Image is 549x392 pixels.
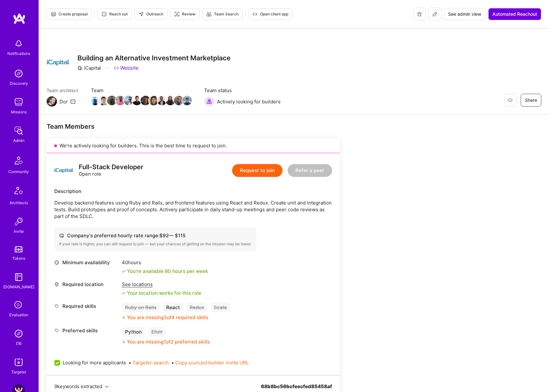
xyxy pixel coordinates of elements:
a: Website [114,65,139,71]
i: icon Check [122,269,126,273]
img: Team Member Avatar [149,96,158,105]
img: Team Member Avatar [157,96,167,105]
img: Team Member Avatar [90,96,100,105]
img: Team Member Avatar [140,96,150,105]
a: Team Member Avatar [183,95,191,106]
img: Team Member Avatar [182,96,192,105]
div: Invite [14,228,24,235]
div: Required skills [54,303,119,309]
div: Your location works for this role [122,290,201,296]
div: Redux [186,303,207,312]
i: icon Location [54,282,59,287]
i: icon CompanyGray [77,65,83,71]
div: [DOMAIN_NAME] [3,283,34,290]
span: Share [525,97,537,103]
a: Team Member Avatar [166,95,175,106]
i: icon Tag [54,328,59,333]
span: • [171,359,249,366]
img: Team Member Avatar [174,96,184,105]
div: Description [54,188,332,195]
button: Request to join [232,164,283,177]
i: icon Clock [54,260,59,265]
img: Team Member Avatar [132,96,142,105]
img: Admin Search [12,327,25,340]
i: icon CloseOrange [122,316,126,319]
img: guide book [12,271,25,283]
div: 40 hours [122,259,208,266]
div: Required location [54,281,119,288]
div: Evaluation [9,311,28,318]
img: Actively looking for builders [204,96,214,107]
span: Automated Reachout [492,11,537,17]
button: Copy sourced builder invite URL [175,359,249,366]
span: Reach out [102,11,128,17]
p: Develop backend features using Ruby and Rails, and frontend features using React and Redux. Creat... [54,199,332,220]
span: Looking for more applicants [63,359,126,366]
button: Targeter search [132,359,169,366]
button: Outreach [134,8,167,20]
a: Team Member Avatar [158,95,166,106]
button: 9keywords extracted [54,383,109,390]
i: icon Chevron [105,385,109,389]
i: icon Tag [54,304,59,309]
div: You are missing 1 of 2 preferred skills [127,338,210,345]
i: icon CloseOrange [122,340,126,344]
button: Reach out [97,8,132,20]
div: React [163,303,183,312]
div: Ruby on Rails [122,303,160,312]
div: Minimum availability [54,259,119,266]
img: Team Member Avatar [124,96,133,105]
div: Python [122,327,145,336]
i: icon EyeClosed [508,98,513,103]
div: You're available 80 hours per week [122,268,208,274]
img: bell [12,37,25,50]
div: Company's preferred hourly rate range: $ 92 — $ 115 [59,232,251,239]
span: Create proposal [51,11,88,17]
i: icon Cash [59,233,64,238]
div: Admin [13,137,24,144]
img: Team Member Avatar [99,96,108,105]
img: Team Member Avatar [107,96,117,105]
div: iCapital [77,65,101,71]
div: If your rate is higher, you can still request to join — but your chances of getting on the missio... [59,241,251,247]
a: Team Member Avatar [108,95,116,106]
img: Invite [12,215,25,228]
span: • [129,359,169,366]
img: admin teamwork [12,124,25,137]
span: Team [91,87,191,94]
div: Missions [11,109,27,115]
div: Dor [59,98,68,105]
div: Full-Stack Developer [79,164,143,170]
button: Automated Reachout [488,8,541,20]
div: Open role [79,164,143,177]
button: See admin view [444,8,486,20]
span: Team Search [206,11,239,17]
img: discovery [12,67,25,80]
i: icon SelectionTeam [13,299,25,311]
img: Skill Targeter [12,356,25,369]
a: Team Member Avatar [175,95,183,106]
span: Team architect [47,87,78,94]
span: Open client app [252,11,288,17]
div: See locations [122,281,201,288]
div: Architects [10,199,28,206]
div: Tokens [12,255,25,262]
a: Team Member Avatar [99,95,108,106]
div: DB [16,340,22,347]
i: icon Proposal [51,12,56,17]
img: teamwork [12,96,25,109]
img: logo [13,13,26,24]
div: Discovery [10,80,28,87]
a: Team Member Avatar [124,95,133,106]
a: Team Member Avatar [149,95,158,106]
span: See admin view [448,11,482,17]
a: Team Member Avatar [133,95,141,106]
i: icon Targeter [174,12,179,17]
div: Team Members [47,122,340,131]
img: Company Logo [47,51,70,74]
span: Outreach [139,11,163,17]
button: Team Search [202,8,243,20]
a: Team Member Avatar [116,95,124,106]
span: Actively looking for builders [217,98,281,105]
img: Team Member Avatar [115,96,125,105]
